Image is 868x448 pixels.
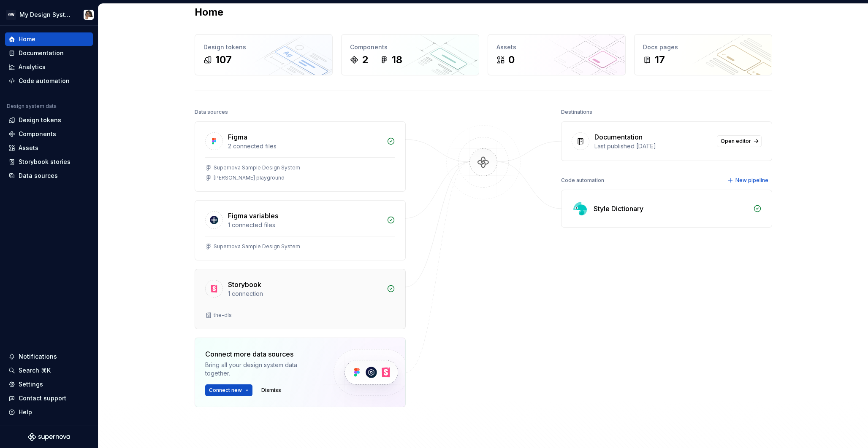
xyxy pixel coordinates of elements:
a: Docs pages17 [634,34,772,75]
div: Settings [19,380,43,389]
div: Figma variables [228,211,278,221]
button: Help [5,405,93,419]
h2: Home [195,5,223,19]
img: Jessica [84,10,94,20]
div: Home [19,35,35,43]
div: Docs pages [643,43,763,51]
div: Documentation [594,132,643,142]
button: Contact support [5,392,93,405]
button: Dismiss [258,384,285,396]
span: New pipeline [735,177,768,184]
div: Analytics [19,63,46,71]
div: Data sources [19,172,58,180]
div: Components [350,43,470,51]
a: Assets [5,141,93,155]
a: Documentation [5,46,93,60]
div: Figma [228,132,247,142]
a: Home [5,32,93,46]
button: Notifications [5,350,93,363]
div: Code automation [561,174,604,186]
div: Supernova Sample Design System [214,243,300,250]
a: Figma variables1 connected filesSupernova Sample Design System [195,200,406,260]
div: My Design System [19,11,73,19]
button: Connect new [205,384,252,396]
div: Contact support [19,394,66,402]
a: Components218 [341,34,479,75]
div: Code automation [19,77,70,85]
div: Documentation [19,49,64,57]
div: 107 [215,53,232,67]
a: Settings [5,378,93,391]
button: Search ⌘K [5,364,93,377]
div: Storybook [228,279,261,290]
div: Design system data [7,103,57,110]
div: Last published [DATE] [594,142,712,150]
span: Connect new [209,387,242,394]
div: Connect more data sources [205,349,319,359]
div: Design tokens [203,43,324,51]
svg: Supernova Logo [28,433,70,441]
div: [PERSON_NAME] playground [214,174,285,181]
a: Assets0 [488,34,626,75]
a: Code automation [5,74,93,88]
div: 17 [655,53,665,67]
a: Figma2 connected filesSupernova Sample Design System[PERSON_NAME] playground [195,121,406,192]
div: Components [19,130,56,138]
span: Dismiss [261,387,281,394]
div: 0 [508,53,515,67]
div: 2 connected files [228,142,382,150]
span: Open editor [721,138,751,145]
div: 18 [392,53,402,67]
div: Data sources [195,106,228,118]
div: GW [6,10,16,20]
a: Open editor [717,135,762,147]
div: Assets [496,43,617,51]
a: Components [5,127,93,141]
div: 2 [362,53,368,67]
div: Assets [19,144,38,152]
div: Destinations [561,106,592,118]
div: Design tokens [19,116,61,124]
div: 1 connection [228,290,382,298]
a: Design tokens [5,113,93,127]
div: Notifications [19,352,57,361]
div: Help [19,408,32,416]
a: Design tokens107 [195,34,333,75]
div: Style Dictionary [594,204,643,214]
button: GWMy Design SystemJessica [2,5,96,24]
div: Search ⌘K [19,366,51,375]
div: 1 connected files [228,221,382,229]
a: Analytics [5,60,93,74]
div: Storybook stories [19,158,71,166]
div: the-dls [214,312,232,319]
div: Bring all your design system data together. [205,361,319,378]
a: Storybook1 connectionthe-dls [195,269,406,329]
div: Supernova Sample Design System [214,164,300,171]
button: New pipeline [725,174,772,186]
a: Storybook stories [5,155,93,169]
a: Data sources [5,169,93,182]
